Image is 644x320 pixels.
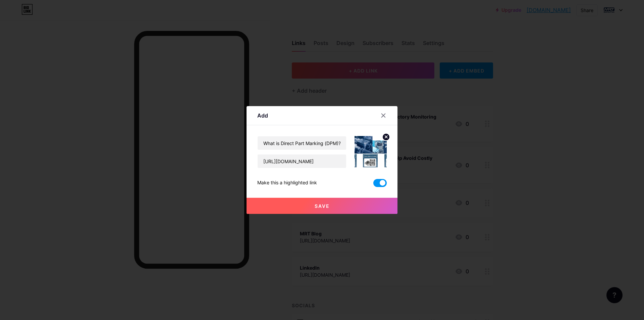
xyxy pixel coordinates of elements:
div: Make this a highlighted link [257,179,317,187]
div: Add [257,111,268,120]
input: Title [258,136,346,150]
img: link_thumbnail [355,136,387,168]
button: Save [247,198,397,214]
span: Save [315,203,330,209]
input: URL [258,154,346,168]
